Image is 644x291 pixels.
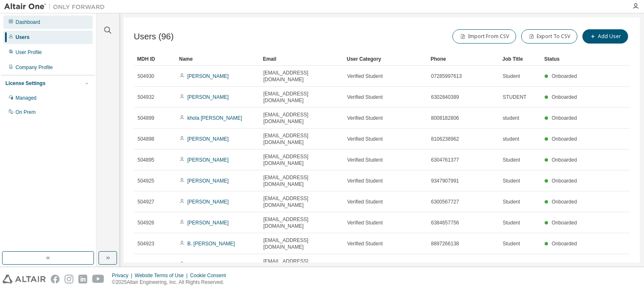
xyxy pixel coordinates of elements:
a: [PERSON_NAME] [187,136,229,142]
a: [PERSON_NAME] [187,157,229,163]
span: Onboarded [552,115,577,121]
span: 6302840389 [431,94,459,100]
button: Export To CSV [521,29,577,44]
span: 504930 [138,73,154,80]
span: Verified Student [347,178,383,184]
a: [PERSON_NAME] [187,199,229,205]
p: © 2025 Altair Engineering, Inc. All Rights Reserved. [112,279,231,286]
span: Verified Student [347,94,383,100]
img: youtube.svg [92,275,104,283]
div: Company Profile [16,64,53,71]
span: [EMAIL_ADDRESS][DOMAIN_NAME] [263,216,340,229]
div: Privacy [112,272,135,279]
span: Onboarded [552,136,577,142]
span: Student [503,261,520,268]
img: instagram.svg [65,275,73,283]
span: Student [503,178,520,184]
span: [EMAIL_ADDRESS][DOMAIN_NAME] [263,70,340,83]
button: Add User [582,29,628,44]
span: 504923 [138,240,154,247]
div: Name [179,52,256,66]
span: 8008182806 [431,115,459,121]
div: Email [263,52,340,66]
div: License Settings [5,80,45,87]
div: Job Title [502,52,538,66]
span: 9347907991 [431,178,459,184]
img: altair_logo.svg [3,275,46,283]
span: Verified Student [347,219,383,226]
span: [EMAIL_ADDRESS][DOMAIN_NAME] [263,174,340,188]
span: 6384657756 [431,219,459,226]
span: 504898 [138,136,154,142]
img: linkedin.svg [78,275,87,283]
span: 8106238962 [431,136,459,142]
span: Student [503,240,520,247]
div: Website Terms of Use [135,272,190,279]
span: Verified Student [347,73,383,80]
span: Onboarded [552,241,577,247]
div: Cookie Consent [190,272,231,279]
span: Onboarded [552,262,577,268]
div: Phone [431,52,496,66]
span: Onboarded [552,157,577,163]
span: Onboarded [552,199,577,205]
div: MDH ID [137,52,172,66]
span: 6300567727 [431,198,459,205]
span: 504922 [138,261,154,268]
div: Managed [16,95,36,101]
span: Student [503,73,520,80]
span: Onboarded [552,94,577,100]
a: B. [PERSON_NAME] [187,241,235,247]
a: Lingapuram Sanjay [187,262,231,268]
div: User Profile [16,49,42,56]
img: Altair One [4,3,109,11]
span: 504895 [138,157,154,163]
span: STUDENT [503,94,527,100]
span: 504926 [138,219,154,226]
span: Verified Student [347,136,383,142]
a: [PERSON_NAME] [187,220,229,226]
span: Onboarded [552,73,577,79]
a: [PERSON_NAME] [187,178,229,184]
div: Users [16,34,29,41]
span: [EMAIL_ADDRESS][DOMAIN_NAME] [263,258,340,271]
span: 07285997613 [431,73,462,80]
span: [EMAIL_ADDRESS][DOMAIN_NAME] [263,132,340,146]
span: student [503,136,519,142]
span: student [503,115,519,121]
span: Student [503,198,520,205]
img: facebook.svg [51,275,60,283]
a: [PERSON_NAME] [187,73,229,79]
button: Import From CSV [452,29,516,44]
span: [EMAIL_ADDRESS][DOMAIN_NAME] [263,195,340,209]
span: Verified Student [347,198,383,205]
span: Users (96) [134,32,174,41]
span: [EMAIL_ADDRESS][DOMAIN_NAME] [263,237,340,250]
span: [EMAIL_ADDRESS][DOMAIN_NAME] [263,153,340,167]
span: 504925 [138,178,154,184]
span: Verified Student [347,115,383,121]
a: [PERSON_NAME] [187,94,229,100]
span: [EMAIL_ADDRESS][DOMAIN_NAME] [263,90,340,104]
a: khola [PERSON_NAME] [187,115,242,121]
span: Student [503,219,520,226]
div: Dashboard [16,19,40,26]
span: Onboarded [552,220,577,226]
span: 504932 [138,94,154,100]
span: [EMAIL_ADDRESS][DOMAIN_NAME] [263,111,340,125]
span: Verified Student [347,240,383,247]
span: 8897266138 [431,240,459,247]
span: 8374730467 [431,261,459,268]
span: 504927 [138,198,154,205]
span: 504899 [138,115,154,121]
span: Student [503,157,520,163]
span: Onboarded [552,178,577,184]
div: On Prem [16,109,36,116]
div: User Category [347,52,424,66]
span: Verified Student [347,261,383,268]
span: 6304761377 [431,157,459,163]
div: Status [544,52,579,66]
span: Verified Student [347,157,383,163]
